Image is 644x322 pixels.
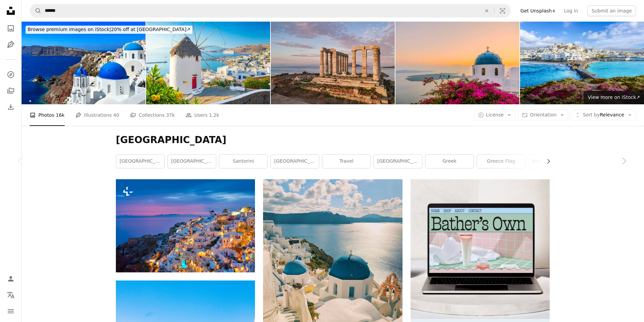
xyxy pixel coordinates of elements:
[4,272,18,286] a: Log in / Sign up
[516,5,560,16] a: Get Unsplash+
[263,269,402,275] a: white and blue concrete building near body of water during daytime
[528,155,577,168] a: ancient [GEOGRAPHIC_DATA]
[166,111,175,119] span: 37k
[486,112,504,117] span: License
[113,111,119,119] span: 40
[4,84,18,98] a: Collections
[322,155,371,168] a: travel
[4,100,18,114] a: Download History
[30,4,511,18] form: Find visuals sitewide
[571,110,636,120] button: Sort byRelevance
[271,155,319,168] a: [GEOGRAPHIC_DATA]
[587,5,636,16] button: Submit an image
[116,155,164,168] a: [GEOGRAPHIC_DATA]
[583,112,624,118] span: Relevance
[411,179,550,319] img: file-1707883121023-8e3502977149image
[477,155,525,168] a: greece flag
[271,22,395,104] img: Aerial view of the Temple of Poseidon at Cape Sounion during sunset, Showcasing the iconic ancien...
[4,38,18,51] a: Illustrations
[186,104,219,126] a: Users 1.2k
[28,27,111,32] span: Browse premium images on iStock |
[28,27,190,32] span: 20% off at [GEOGRAPHIC_DATA] ↗
[518,110,568,120] button: Orientation
[4,22,18,35] a: Photos
[4,288,18,302] button: Language
[219,155,267,168] a: santorini
[474,110,516,120] button: License
[75,104,119,126] a: Illustrations 40
[4,304,18,318] button: Menu
[560,5,582,16] a: Log in
[374,155,422,168] a: [GEOGRAPHIC_DATA]
[130,104,175,126] a: Collections 37k
[116,222,255,229] a: Famous greek iconic selfie spot tourist destination Oia village with traditional white houses and...
[4,68,18,81] a: Explore
[30,4,41,17] button: Search Unsplash
[479,4,494,17] button: Clear
[530,112,556,117] span: Orientation
[583,112,600,117] span: Sort by
[425,155,474,168] a: greek
[395,22,519,104] img: Famous traditional blue dome church and red flowers in Santorini Island, Greece Thire village at ...
[542,155,550,168] button: scroll list to the right
[520,22,644,104] img: Panorama of Naxos Chora town, Naxos island, Greece
[22,22,146,104] img: Old white church
[146,22,270,104] img: Beautiful view of Mykonos town, Cyclades islands, Greece
[168,155,216,168] a: [GEOGRAPHIC_DATA]
[209,111,219,119] span: 1.2k
[116,179,255,272] img: Famous greek iconic selfie spot tourist destination Oia village with traditional white houses and...
[22,22,196,38] a: Browse premium images on iStock|20% off at [GEOGRAPHIC_DATA]↗
[494,4,511,17] button: Visual search
[116,134,550,146] h1: [GEOGRAPHIC_DATA]
[588,95,640,100] span: View more on iStock ↗
[604,129,644,193] a: Next
[584,91,644,104] a: View more on iStock↗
